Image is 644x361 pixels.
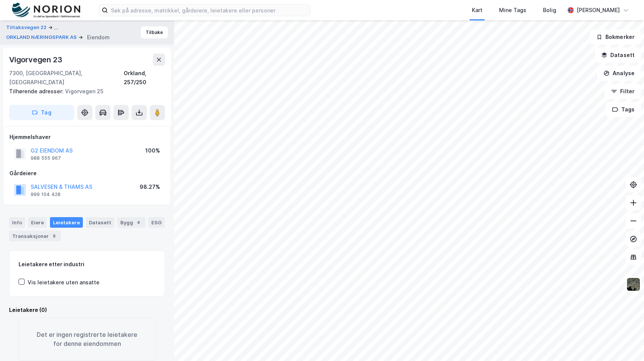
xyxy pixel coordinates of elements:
[140,182,160,191] div: 98.27%
[9,88,65,94] span: Tilhørende adresser:
[9,305,165,315] div: Leietakere (0)
[606,102,641,117] button: Tags
[9,105,74,120] button: Tag
[135,219,142,226] div: 4
[597,66,641,81] button: Analyse
[606,325,644,361] div: Kontrollprogram for chat
[145,146,160,155] div: 100%
[9,231,61,241] div: Transaksjoner
[9,69,124,87] div: 7300, [GEOGRAPHIC_DATA], [GEOGRAPHIC_DATA]
[87,33,110,42] div: Eiendom
[12,3,80,18] img: norion-logo.80e7a08dc31c2e691866.png
[606,325,644,361] iframe: Chat Widget
[28,217,47,228] div: Eiere
[31,155,61,161] div: 988 555 967
[50,217,83,228] div: Leietakere
[499,6,526,15] div: Mine Tags
[50,232,58,240] div: 8
[148,217,165,228] div: ESG
[31,191,61,197] div: 999 104 428
[626,277,641,292] img: 9k=
[9,169,165,178] div: Gårdeiere
[6,34,78,41] button: ORKLAND NÆRINGSPARK AS
[124,69,165,87] div: Orkland, 257/250
[28,278,100,287] div: Vis leietakere uten ansatte
[18,318,156,361] div: Det er ingen registrerte leietakere for denne eiendommen
[86,217,114,228] div: Datasett
[141,26,168,39] button: Tilbake
[595,48,641,63] button: Datasett
[590,29,641,45] button: Bokmerker
[9,217,25,228] div: Info
[472,6,482,15] div: Kart
[577,6,620,15] div: [PERSON_NAME]
[9,54,64,66] div: Vigorvegen 23
[9,133,165,142] div: Hjemmelshaver
[543,6,556,15] div: Bolig
[54,23,58,32] div: ...
[108,5,310,16] input: Søk på adresse, matrikkel, gårdeiere, leietakere eller personer
[6,23,48,32] button: Tiltaksvegen 22
[117,217,145,228] div: Bygg
[19,260,156,269] div: Leietakere etter industri
[605,84,641,99] button: Filter
[9,87,159,96] div: Vigorvegen 25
